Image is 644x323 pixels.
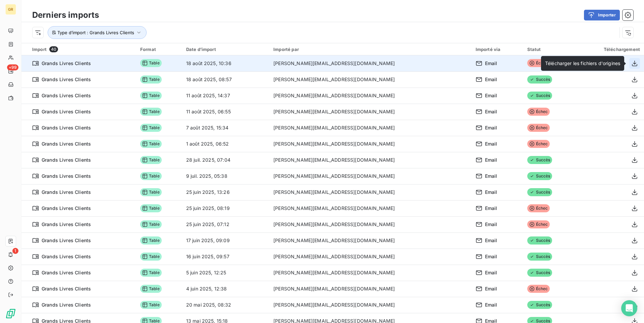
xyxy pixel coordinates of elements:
[527,156,552,164] span: Succès
[485,302,497,308] span: Email
[32,46,132,52] div: Import
[182,249,269,265] td: 16 juin 2025, 09:57
[527,172,552,180] span: Succès
[42,269,91,276] span: Grands Livres Clients
[527,108,550,116] span: Échec
[485,237,497,244] span: Email
[485,124,497,131] span: Email
[5,66,16,76] a: +99
[182,152,269,168] td: 28 juil. 2025, 07:04
[273,47,467,52] div: Importé par
[140,285,162,293] span: Table
[476,47,519,52] div: Importé via
[140,204,162,212] span: Table
[42,302,91,308] span: Grands Livres Clients
[545,60,620,66] span: Télécharger les fichiers d'origines
[527,220,550,228] span: Échec
[182,55,269,71] td: 18 août 2025, 10:36
[269,265,471,281] td: [PERSON_NAME][EMAIL_ADDRESS][DOMAIN_NAME]
[485,108,497,115] span: Email
[485,92,497,99] span: Email
[140,124,162,132] span: Table
[182,297,269,313] td: 20 mai 2025, 08:32
[579,47,640,52] div: Téléchargement
[269,281,471,297] td: [PERSON_NAME][EMAIL_ADDRESS][DOMAIN_NAME]
[42,108,91,115] span: Grands Livres Clients
[7,64,18,70] span: +99
[269,200,471,216] td: [PERSON_NAME][EMAIL_ADDRESS][DOMAIN_NAME]
[182,281,269,297] td: 4 juin 2025, 12:38
[182,120,269,136] td: 7 août 2025, 15:34
[140,188,162,196] span: Table
[527,47,571,52] div: Statut
[269,184,471,200] td: [PERSON_NAME][EMAIL_ADDRESS][DOMAIN_NAME]
[527,59,550,67] span: Échec
[140,236,162,245] span: Table
[485,269,497,276] span: Email
[140,220,162,228] span: Table
[182,168,269,184] td: 9 juil. 2025, 05:38
[485,253,497,260] span: Email
[48,26,147,39] button: Type d’import : Grands Livres Clients
[485,141,497,147] span: Email
[140,92,162,100] span: Table
[269,88,471,104] td: [PERSON_NAME][EMAIL_ADDRESS][DOMAIN_NAME]
[140,156,162,164] span: Table
[527,75,552,84] span: Succès
[140,75,162,84] span: Table
[485,173,497,179] span: Email
[140,301,162,309] span: Table
[269,232,471,249] td: [PERSON_NAME][EMAIL_ADDRESS][DOMAIN_NAME]
[42,157,91,163] span: Grands Livres Clients
[269,55,471,71] td: [PERSON_NAME][EMAIL_ADDRESS][DOMAIN_NAME]
[527,253,552,261] span: Succès
[269,120,471,136] td: [PERSON_NAME][EMAIL_ADDRESS][DOMAIN_NAME]
[186,47,265,52] div: Date d’import
[32,9,99,21] h3: Derniers imports
[42,141,91,147] span: Grands Livres Clients
[42,124,91,131] span: Grands Livres Clients
[485,189,497,196] span: Email
[57,30,134,35] span: Type d’import : Grands Livres Clients
[527,269,552,277] span: Succès
[182,200,269,216] td: 25 juin 2025, 08:19
[621,300,637,316] div: Open Intercom Messenger
[42,76,91,83] span: Grands Livres Clients
[140,269,162,277] span: Table
[269,71,471,88] td: [PERSON_NAME][EMAIL_ADDRESS][DOMAIN_NAME]
[140,47,178,52] div: Format
[182,265,269,281] td: 5 juin 2025, 12:25
[140,108,162,116] span: Table
[269,136,471,152] td: [PERSON_NAME][EMAIL_ADDRESS][DOMAIN_NAME]
[140,172,162,180] span: Table
[182,71,269,88] td: 18 août 2025, 08:57
[527,140,550,148] span: Échec
[485,60,497,67] span: Email
[42,189,91,196] span: Grands Livres Clients
[140,253,162,261] span: Table
[269,152,471,168] td: [PERSON_NAME][EMAIL_ADDRESS][DOMAIN_NAME]
[182,104,269,120] td: 11 août 2025, 06:55
[140,140,162,148] span: Table
[140,59,162,67] span: Table
[269,216,471,232] td: [PERSON_NAME][EMAIL_ADDRESS][DOMAIN_NAME]
[5,308,16,319] img: Logo LeanPay
[42,253,91,260] span: Grands Livres Clients
[527,204,550,212] span: Échec
[485,285,497,292] span: Email
[527,301,552,309] span: Succès
[527,188,552,196] span: Succès
[527,92,552,100] span: Succès
[182,88,269,104] td: 11 août 2025, 14:37
[49,46,58,52] span: 40
[5,4,16,15] div: GR
[269,104,471,120] td: [PERSON_NAME][EMAIL_ADDRESS][DOMAIN_NAME]
[182,136,269,152] td: 1 août 2025, 06:52
[42,237,91,244] span: Grands Livres Clients
[269,297,471,313] td: [PERSON_NAME][EMAIL_ADDRESS][DOMAIN_NAME]
[485,205,497,212] span: Email
[12,248,18,254] span: 1
[527,285,550,293] span: Échec
[269,249,471,265] td: [PERSON_NAME][EMAIL_ADDRESS][DOMAIN_NAME]
[485,221,497,228] span: Email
